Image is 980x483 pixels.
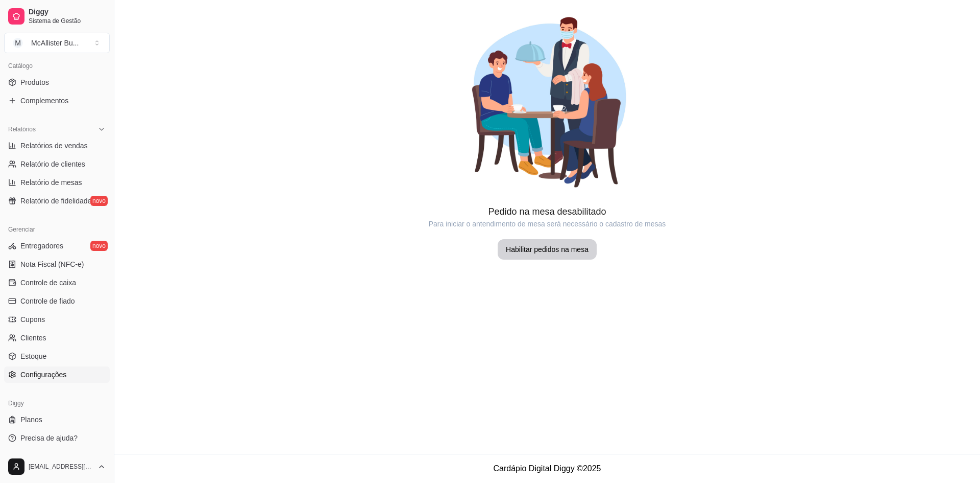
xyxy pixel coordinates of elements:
[114,204,980,219] article: Pedido na mesa desabilitado
[114,454,980,483] footer: Cardápio Digital Diggy © 2025
[20,77,49,87] span: Produtos
[20,141,88,151] span: Relatórios de vendas
[4,293,110,309] a: Controle de fiado
[4,93,110,109] a: Complementos
[29,463,93,471] span: [EMAIL_ADDRESS][DOMAIN_NAME]
[20,314,45,325] span: Cupons
[114,219,980,229] article: Para iniciar o antendimento de mesa será necessário o cadastro de mesas
[20,370,66,380] span: Configurações
[4,33,110,53] button: Select a team
[29,17,106,25] span: Sistema de Gestão
[4,454,110,479] button: [EMAIL_ADDRESS][DOMAIN_NAME]
[20,259,84,269] span: Nota Fiscal (NFC-e)
[20,241,63,251] span: Entregadores
[4,156,110,172] a: Relatório de clientes
[4,348,110,364] a: Estoque
[20,333,46,343] span: Clientes
[4,330,110,346] a: Clientes
[13,38,23,48] span: M
[4,395,110,411] div: Diggy
[20,196,91,206] span: Relatório de fidelidade
[20,177,82,188] span: Relatório de mesas
[20,415,42,425] span: Planos
[20,278,76,288] span: Controle de caixa
[498,239,597,260] button: Habilitar pedidos na mesa
[20,159,85,169] span: Relatório de clientes
[4,74,110,90] a: Produtos
[20,433,78,443] span: Precisa de ajuda?
[8,125,36,133] span: Relatórios
[4,174,110,191] a: Relatório de mesas
[4,58,110,74] div: Catálogo
[29,8,106,17] span: Diggy
[20,296,75,306] span: Controle de fiado
[4,311,110,328] a: Cupons
[4,256,110,272] a: Nota Fiscal (NFC-e)
[20,96,68,106] span: Complementos
[20,351,46,361] span: Estoque
[4,4,110,29] a: DiggySistema de Gestão
[31,38,79,48] div: McAllister Bu ...
[4,193,110,209] a: Relatório de fidelidadenovo
[4,366,110,383] a: Configurações
[4,238,110,254] a: Entregadoresnovo
[4,430,110,446] a: Precisa de ajuda?
[4,137,110,154] a: Relatórios de vendas
[4,221,110,238] div: Gerenciar
[4,274,110,291] a: Controle de caixa
[4,411,110,428] a: Planos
